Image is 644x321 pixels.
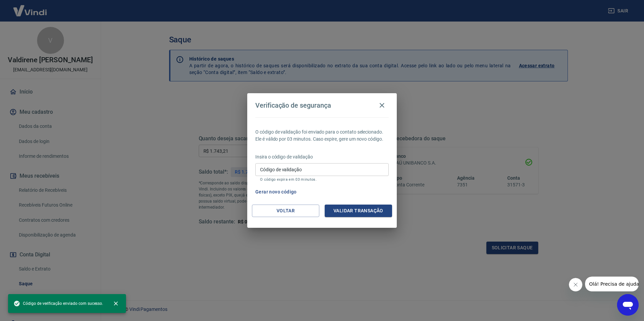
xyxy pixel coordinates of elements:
span: Olá! Precisa de ajuda? [4,5,57,10]
iframe: Botão para abrir a janela de mensagens [617,294,639,316]
h4: Verificação de segurança [255,101,331,109]
button: Gerar novo código [253,186,299,198]
span: Código de verificação enviado com sucesso. [13,300,103,307]
p: O código de validação foi enviado para o contato selecionado. Ele é válido por 03 minutos. Caso e... [255,129,389,143]
button: Voltar [252,205,319,217]
button: Validar transação [325,205,392,217]
p: O código expira em 03 minutos. [260,177,384,182]
iframe: Fechar mensagem [569,278,582,291]
button: close [108,296,123,311]
p: Insira o código de validação [255,153,389,160]
iframe: Mensagem da empresa [585,277,639,291]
